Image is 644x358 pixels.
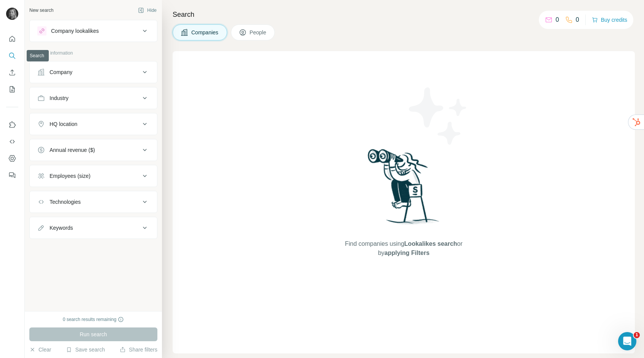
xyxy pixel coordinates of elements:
[173,9,635,20] h4: Search
[6,118,18,132] button: Use Surfe on LinkedIn
[30,63,157,81] button: Company
[404,82,473,150] img: Surfe Illustration - Stars
[618,332,636,350] iframe: Intercom live chat
[30,89,157,107] button: Industry
[30,167,157,185] button: Employees (size)
[343,239,465,258] span: Find companies using or by
[29,50,157,56] p: Company information
[6,49,18,63] button: Search
[50,198,81,206] div: Technologies
[120,346,157,353] button: Share filters
[50,172,90,180] div: Employees (size)
[592,15,627,25] button: Buy credits
[29,7,53,14] div: New search
[30,141,157,159] button: Annual revenue ($)
[50,224,73,232] div: Keywords
[6,8,18,20] img: Avatar
[30,22,157,40] button: Company lookalikes
[63,316,124,323] div: 0 search results remaining
[29,346,51,353] button: Clear
[30,193,157,211] button: Technologies
[50,146,95,154] div: Annual revenue ($)
[50,94,69,102] div: Industry
[556,15,559,24] p: 0
[30,115,157,133] button: HQ location
[404,240,457,247] span: Lookalikes search
[6,66,18,79] button: Enrich CSV
[250,29,267,36] span: People
[50,120,77,128] div: HQ location
[30,219,157,237] button: Keywords
[634,332,640,338] span: 1
[191,29,219,36] span: Companies
[6,135,18,148] button: Use Surfe API
[6,168,18,182] button: Feedback
[66,346,105,353] button: Save search
[6,152,18,165] button: Dashboard
[6,32,18,46] button: Quick start
[576,15,579,24] p: 0
[6,82,18,96] button: My lists
[364,147,444,232] img: Surfe Illustration - Woman searching with binoculars
[50,68,72,76] div: Company
[384,250,429,256] span: applying Filters
[51,27,99,35] div: Company lookalikes
[133,5,162,16] button: Hide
